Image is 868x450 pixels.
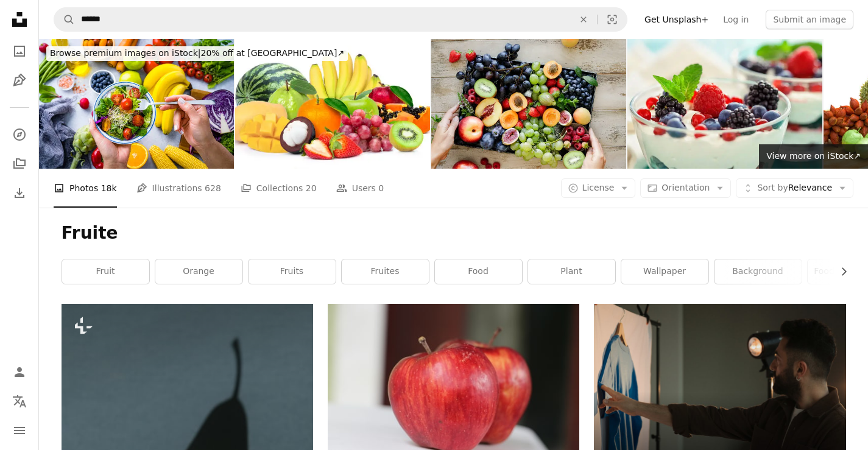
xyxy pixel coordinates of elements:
a: Illustrations 628 [136,169,221,208]
a: Get Unsplash+ [637,10,716,29]
a: Users 0 [336,169,384,208]
span: License [582,183,615,192]
img: Woman eating fresh rainbow colored salad. Multicolored fruits and vegetables background. Healthy ... [39,39,234,169]
a: View more on iStock↗ [759,144,868,169]
a: wallpaper [621,259,708,284]
button: scroll list to the right [833,259,846,284]
a: two red apples sitting on top of a white table [328,382,579,393]
a: Photos [7,39,32,63]
span: Browse premium images on iStock | [50,48,200,58]
a: food [435,259,522,284]
button: Language [7,389,32,413]
h1: Fruite [62,222,846,244]
img: Healthy breakfast homemade parfait made with granola, Greek yogurt and fresh berry fruits [627,39,822,169]
span: 628 [205,181,221,195]
span: Relevance [757,182,832,194]
button: Orientation [640,178,731,198]
button: Visual search [598,8,627,31]
span: 0 [378,181,384,195]
a: fruites [342,259,429,284]
a: background [715,259,802,284]
a: Browse premium images on iStock|20% off at [GEOGRAPHIC_DATA]↗ [39,39,355,68]
button: Clear [570,8,597,31]
a: Log in / Sign up [7,360,32,384]
span: Sort by [757,183,788,192]
a: orange [155,259,242,284]
a: fruit [62,259,149,284]
a: Illustrations [7,68,32,93]
a: plant [528,259,615,284]
span: 20% off at [GEOGRAPHIC_DATA] ↗ [50,48,344,58]
button: Sort byRelevance [736,178,853,198]
a: Collections [7,152,32,176]
form: Find visuals sitewide [54,7,627,32]
button: Submit an image [766,10,853,29]
span: View more on iStock ↗ [766,151,861,161]
a: fruits [249,259,336,284]
img: Close-up of a woman hands holding fruit tray on wooden table [431,39,626,169]
a: Explore [7,122,32,147]
a: Collections 20 [241,169,317,208]
button: Search Unsplash [54,8,75,31]
span: 20 [306,181,317,195]
a: Download History [7,181,32,205]
a: Log in [716,10,756,29]
button: Menu [7,418,32,443]
img: tropical fruit concept. [235,39,430,169]
button: License [561,178,636,198]
span: Orientation [662,183,710,192]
